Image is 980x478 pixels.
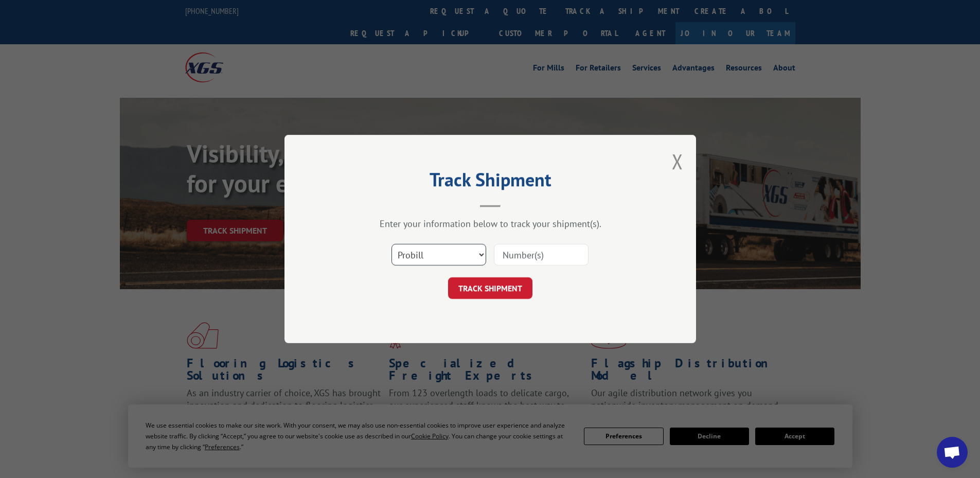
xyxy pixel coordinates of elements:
[494,244,589,265] input: Number(s)
[336,218,645,229] div: Enter your information below to track your shipment(s).
[448,277,532,299] button: TRACK SHIPMENT
[672,148,683,175] button: Close modal
[937,437,968,468] a: Open chat
[336,172,645,192] h2: Track Shipment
